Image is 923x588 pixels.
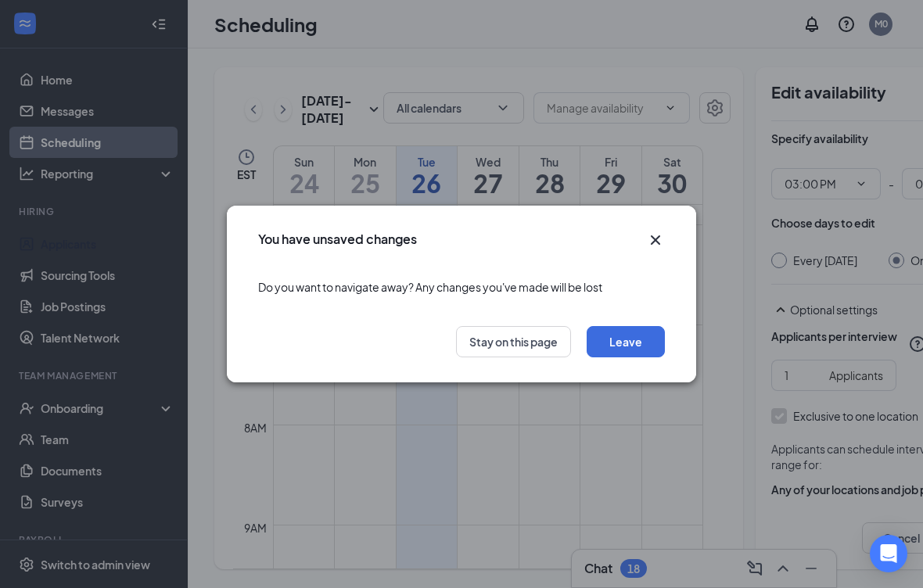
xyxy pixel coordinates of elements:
[456,326,571,357] button: Stay on this page
[646,231,665,249] button: Close
[258,231,417,248] h3: You have unsaved changes
[870,535,907,572] div: Open Intercom Messenger
[258,264,665,310] div: Do you want to navigate away? Any changes you've made will be lost
[646,231,665,249] svg: Cross
[587,326,665,357] button: Leave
